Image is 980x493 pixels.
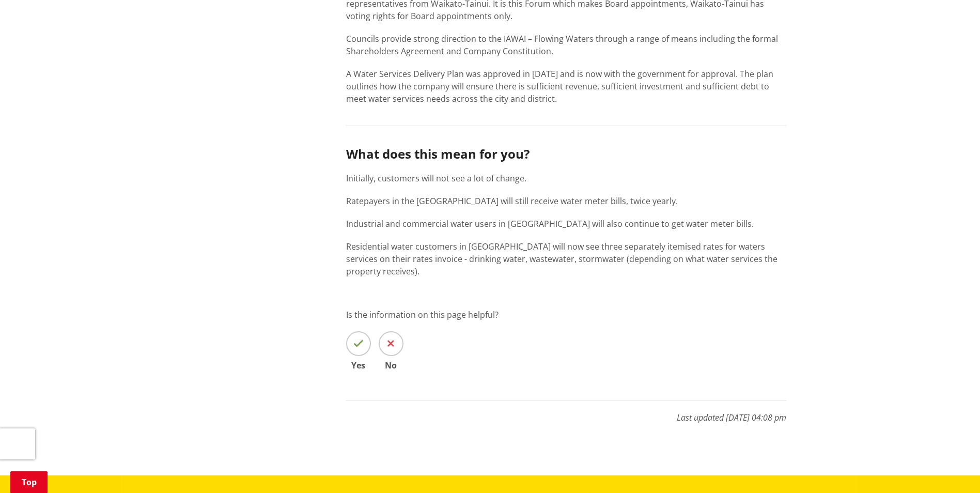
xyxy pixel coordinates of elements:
[346,240,786,278] p: Residential water customers in [GEOGRAPHIC_DATA] will now see three separately itemised rates for...
[346,309,786,321] p: Is the information on this page helpful?
[346,400,786,424] p: Last updated [DATE] 04:08 pm
[346,33,786,57] p: Councils provide strong direction to the IAWAI – Flowing Waters through a range of means includin...
[346,361,371,369] span: Yes
[346,145,530,162] strong: What does this mean for you?
[346,68,786,105] p: A Water Services Delivery Plan was approved in [DATE] and is now with the government for approval...
[346,195,786,207] p: Ratepayers in the [GEOGRAPHIC_DATA] will still receive water meter bills, twice yearly.
[346,218,786,230] p: Industrial and commercial water users in [GEOGRAPHIC_DATA] will also continue to get water meter ...
[932,450,970,487] iframe: Messenger Launcher
[346,172,786,184] p: Initially, customers will not see a lot of change.
[379,361,403,369] span: No
[10,471,48,493] a: Top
